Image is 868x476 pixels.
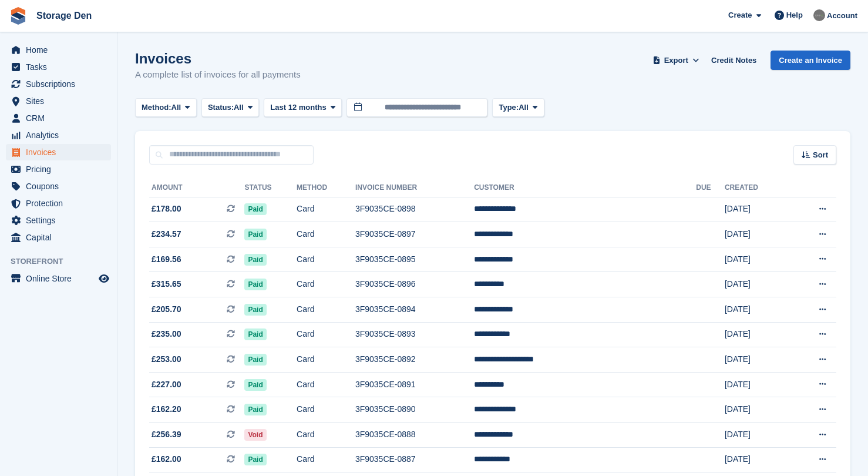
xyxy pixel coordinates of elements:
td: 3F9035CE-0892 [355,347,474,373]
td: [DATE] [725,297,789,323]
button: Type: All [492,98,544,118]
span: Analytics [26,127,96,143]
a: menu [6,178,111,195]
th: Due [696,179,725,197]
span: Paid [244,454,266,465]
span: £234.57 [152,228,181,240]
span: £169.56 [152,253,181,266]
td: 3F9035CE-0888 [355,423,474,448]
span: Home [26,42,96,58]
a: menu [6,195,111,212]
td: [DATE] [725,247,789,272]
td: 3F9035CE-0897 [355,222,474,247]
td: Card [297,322,355,347]
a: Create an Invoice [771,51,850,70]
span: CRM [26,110,96,126]
th: Method [297,179,355,197]
span: £315.65 [152,278,181,290]
td: 3F9035CE-0890 [355,397,474,423]
span: Paid [244,304,266,316]
a: menu [6,76,111,92]
td: [DATE] [725,423,789,448]
a: menu [6,42,111,58]
td: [DATE] [725,272,789,297]
span: Sort [813,149,828,161]
td: [DATE] [725,447,789,472]
button: Status: All [201,98,259,118]
span: Paid [244,229,266,240]
span: Type: [499,102,519,113]
td: 3F9035CE-0891 [355,372,474,397]
th: Customer [474,179,696,197]
span: £162.00 [152,453,181,465]
td: 3F9035CE-0895 [355,247,474,272]
a: menu [6,270,111,287]
td: 3F9035CE-0894 [355,297,474,323]
span: Method: [142,102,171,113]
a: menu [6,212,111,229]
a: menu [6,110,111,126]
td: 3F9035CE-0887 [355,447,474,472]
th: Amount [149,179,244,197]
th: Invoice Number [355,179,474,197]
span: Paid [244,203,266,215]
span: All [234,102,244,113]
span: Coupons [26,178,96,195]
span: Protection [26,195,96,212]
td: Card [297,397,355,423]
td: [DATE] [725,397,789,423]
button: Last 12 months [264,98,342,118]
span: £162.20 [152,403,181,415]
span: Create [728,9,752,21]
span: All [519,102,529,113]
td: Card [297,272,355,297]
td: Card [297,372,355,397]
span: Paid [244,379,266,391]
a: menu [6,93,111,109]
td: Card [297,423,355,448]
span: Subscriptions [26,76,96,92]
td: Card [297,297,355,323]
th: Status [244,179,297,197]
span: Sites [26,93,96,109]
td: 3F9035CE-0896 [355,272,474,297]
td: [DATE] [725,197,789,222]
span: £227.00 [152,378,181,391]
a: menu [6,161,111,177]
span: Void [244,429,266,441]
span: Tasks [26,59,96,75]
span: £256.39 [152,428,181,441]
span: Paid [244,328,266,340]
img: stora-icon-8386f47178a22dfd0bd8f6a31ec36ba5ce8667c1dd55bd0f319d3a0aa187defe.svg [9,7,27,25]
td: [DATE] [725,322,789,347]
span: Paid [244,279,266,290]
td: Card [297,247,355,272]
a: Preview store [97,271,111,286]
span: Paid [244,354,266,366]
a: menu [6,229,111,246]
a: menu [6,59,111,75]
span: Paid [244,404,266,415]
span: Online Store [26,270,96,287]
span: Capital [26,229,96,246]
td: Card [297,447,355,472]
h1: Invoices [135,51,301,66]
span: Settings [26,212,96,229]
span: Help [786,9,803,21]
td: [DATE] [725,347,789,373]
span: Paid [244,254,266,266]
span: Last 12 months [270,102,326,113]
a: menu [6,127,111,143]
td: Card [297,347,355,373]
button: Method: All [135,98,197,118]
td: [DATE] [725,372,789,397]
span: All [171,102,181,113]
a: menu [6,144,111,160]
span: Storefront [11,256,117,267]
a: Storage Den [32,6,96,25]
td: 3F9035CE-0898 [355,197,474,222]
td: 3F9035CE-0893 [355,322,474,347]
button: Export [650,51,702,70]
td: Card [297,222,355,247]
span: Account [827,10,857,22]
